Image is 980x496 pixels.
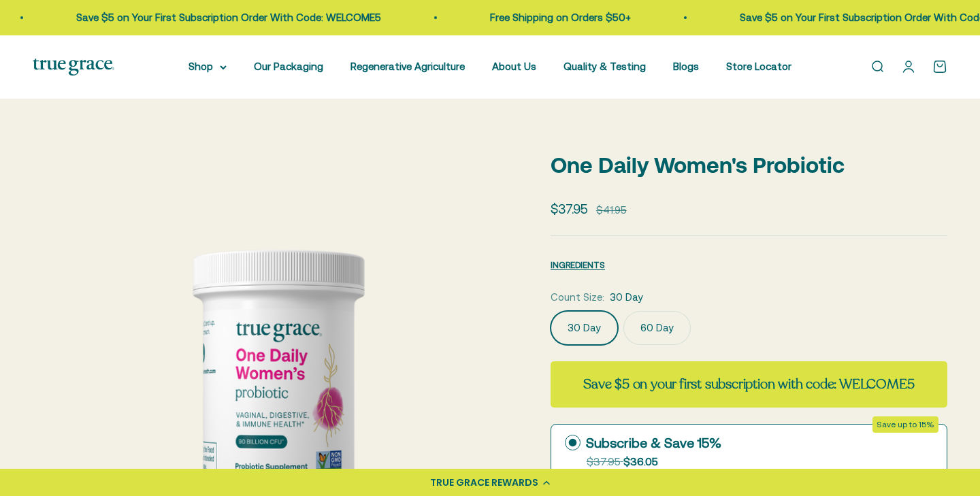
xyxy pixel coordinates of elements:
[551,148,947,182] p: One Daily Women's Probiotic
[467,12,608,23] a: Free Shipping on Orders $50+
[563,61,646,72] a: Quality & Testing
[551,289,604,305] legend: Count Size:
[492,61,536,72] a: About Us
[189,59,227,75] summary: Shop
[610,289,643,305] span: 30 Day
[596,202,627,218] compare-at-price: $41.95
[53,10,358,26] p: Save $5 on Your First Subscription Order With Code: WELCOME5
[430,476,538,490] div: TRUE GRACE REWARDS
[254,61,323,72] a: Our Packaging
[583,375,914,393] strong: Save $5 on your first subscription with code: WELCOME5
[551,260,605,270] span: INGREDIENTS
[726,61,791,72] a: Store Locator
[673,61,699,72] a: Blogs
[551,257,605,273] button: INGREDIENTS
[551,199,588,219] sale-price: $37.95
[350,61,465,72] a: Regenerative Agriculture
